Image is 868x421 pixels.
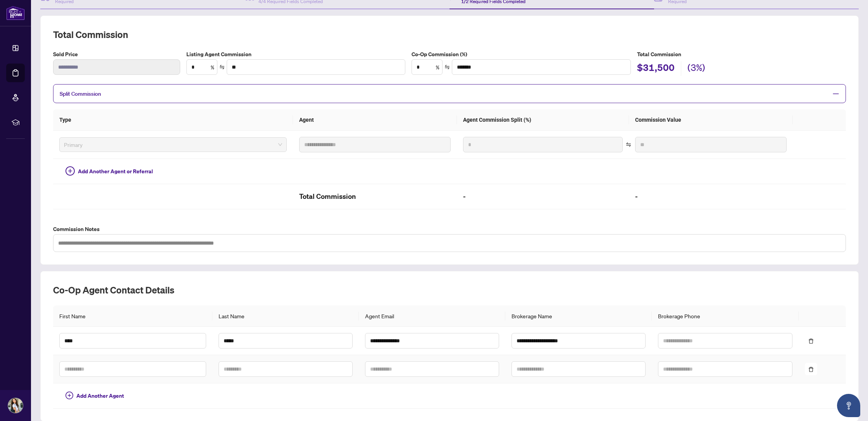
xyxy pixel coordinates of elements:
span: delete [808,367,814,372]
span: plus-circle [65,392,73,399]
button: Open asap [837,394,860,417]
span: Add Another Agent or Referral [78,167,153,176]
h2: Total Commission [53,28,846,41]
th: Brokerage Phone [652,305,798,327]
th: Brokerage Name [505,305,652,327]
label: Sold Price [53,50,180,59]
h2: Co-op Agent Contact Details [53,284,846,296]
span: minus [832,90,839,97]
span: Add Another Agent [76,392,124,400]
h2: - [463,190,623,203]
label: Listing Agent Commission [186,50,405,59]
span: swap [444,64,450,70]
th: Type [53,109,293,131]
img: logo [6,6,25,20]
h2: $31,500 [637,61,675,76]
span: Primary [64,139,282,150]
button: Add Another Agent or Referral [59,165,159,178]
button: Add Another Agent [59,390,130,402]
th: First Name [53,305,212,327]
th: Last Name [212,305,359,327]
h2: Total Commission [299,190,451,203]
label: Co-Op Commission (%) [412,50,630,59]
label: Commission Notes [53,225,846,233]
span: delete [808,338,814,344]
th: Agent [293,109,457,131]
div: Split Commission [53,84,846,103]
span: swap [626,142,631,147]
span: Split Commission [60,90,101,97]
span: swap [219,64,225,70]
h5: Total Commission [637,50,846,59]
span: plus-circle [65,166,75,176]
img: Profile Icon [8,398,23,413]
th: Commission Value [629,109,793,131]
h2: (3%) [687,61,705,76]
h2: - [635,190,787,203]
th: Agent Commission Split (%) [457,109,629,131]
th: Agent Email [359,305,505,327]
